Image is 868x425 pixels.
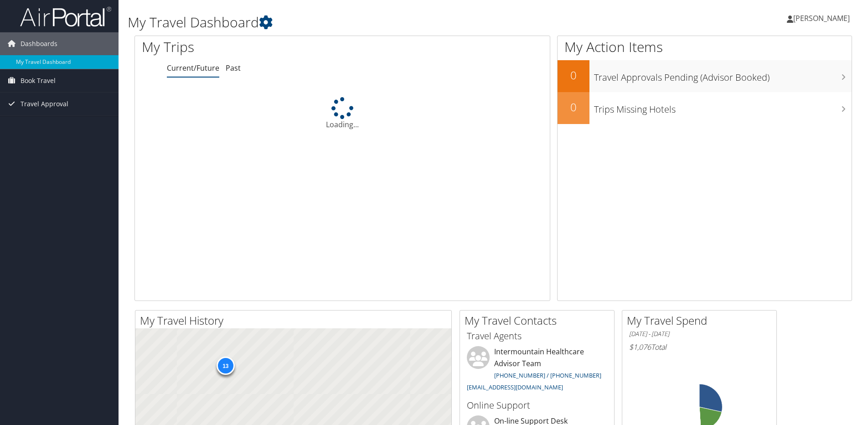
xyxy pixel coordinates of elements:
[21,32,57,55] span: Dashboards
[142,37,370,57] h1: My Trips
[21,93,68,115] span: Travel Approval
[558,99,589,115] h2: 0
[462,346,612,395] li: Intermountain Healthcare Advisor Team
[594,67,852,84] h3: Travel Approvals Pending (Advisor Booked)
[135,97,550,130] div: Loading...
[629,342,651,352] span: $1,076
[594,98,852,116] h3: Trips Missing Hotels
[629,330,770,338] h6: [DATE] - [DATE]
[627,313,776,328] h2: My Travel Spend
[467,330,607,342] h3: Travel Agents
[787,5,859,32] a: [PERSON_NAME]
[467,383,563,391] a: [EMAIL_ADDRESS][DOMAIN_NAME]
[629,342,770,352] h6: Total
[467,399,607,412] h3: Online Support
[558,37,852,57] h1: My Action Items
[793,13,850,23] span: [PERSON_NAME]
[140,313,451,328] h2: My Travel History
[558,67,589,83] h2: 0
[128,13,615,32] h1: My Travel Dashboard
[558,60,852,92] a: 0Travel Approvals Pending (Advisor Booked)
[21,69,56,92] span: Book Travel
[167,63,219,73] a: Current/Future
[20,6,111,27] img: airportal-logo.png
[494,371,601,379] a: [PHONE_NUMBER] / [PHONE_NUMBER]
[226,63,241,73] a: Past
[465,313,614,328] h2: My Travel Contacts
[558,92,852,124] a: 0Trips Missing Hotels
[216,357,234,375] div: 13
